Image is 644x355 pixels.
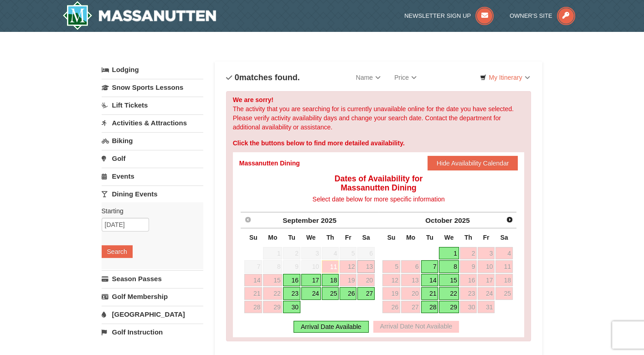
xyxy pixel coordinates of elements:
[102,150,203,167] a: Golf
[421,301,438,314] a: 28
[478,287,495,300] a: 24
[340,247,356,260] span: 5
[322,247,339,260] span: 4
[439,287,459,300] a: 22
[460,287,477,300] a: 23
[401,260,420,273] a: 6
[425,216,452,224] span: October
[503,213,516,226] a: Next
[406,234,415,241] span: Monday
[62,1,216,30] a: Massanutten Resort
[439,247,459,260] a: 1
[510,12,552,19] span: Owner's Site
[421,260,438,273] a: 7
[102,97,203,113] a: Lift Tickets
[460,260,477,273] a: 9
[478,274,495,287] a: 17
[244,260,262,273] span: 7
[283,274,300,287] a: 16
[495,274,513,287] a: 18
[326,234,334,241] span: Thursday
[478,301,495,314] a: 31
[444,234,454,241] span: Wednesday
[263,287,282,300] a: 22
[239,174,518,192] h4: Dates of Availability for Massanutten Dining
[242,213,254,226] a: Prev
[439,301,459,314] a: 29
[244,287,262,300] a: 21
[102,79,203,96] a: Snow Sports Lessons
[283,287,300,300] a: 23
[474,71,536,84] a: My Itinerary
[283,247,300,260] span: 2
[495,247,513,260] a: 4
[263,260,282,273] span: 8
[439,274,459,287] a: 15
[357,274,375,287] a: 20
[387,234,396,241] span: Sunday
[464,234,472,241] span: Thursday
[382,287,400,300] a: 19
[102,270,203,287] a: Season Passes
[102,306,203,323] a: [GEOGRAPHIC_DATA]
[263,301,282,314] a: 29
[421,274,438,287] a: 14
[322,260,339,273] a: 11
[357,247,375,260] span: 6
[428,156,518,170] button: Hide Availability Calendar
[249,234,258,241] span: Sunday
[322,287,339,300] a: 25
[357,287,375,300] a: 27
[268,234,277,241] span: Monday
[283,216,319,224] span: September
[244,274,262,287] a: 14
[244,301,262,314] a: 28
[102,206,196,216] label: Starting
[478,247,495,260] a: 3
[102,324,203,340] a: Golf Instruction
[102,245,133,258] button: Search
[401,274,420,287] a: 13
[301,260,321,273] span: 10
[102,132,203,149] a: Biking
[102,62,203,78] a: Lodging
[345,234,351,241] span: Friday
[506,216,513,223] span: Next
[404,12,471,19] span: Newsletter Sign Up
[294,321,369,333] div: Arrival Date Available
[263,247,282,260] span: 1
[483,234,489,241] span: Friday
[495,287,513,300] a: 25
[382,260,400,273] a: 5
[226,73,300,82] h4: matches found.
[263,274,282,287] a: 15
[382,274,400,287] a: 12
[401,301,420,314] a: 27
[233,139,525,148] div: Click the buttons below to find more detailed availability.
[226,91,531,341] div: The activity that you are searching for is currently unavailable online for the date you have sel...
[102,288,203,305] a: Golf Membership
[460,247,477,260] a: 2
[322,274,339,287] a: 18
[102,114,203,131] a: Activities & Attractions
[312,196,444,203] span: Select date below for more specific information
[357,260,375,273] a: 13
[478,260,495,273] a: 10
[500,234,508,241] span: Saturday
[340,287,356,300] a: 26
[362,234,370,241] span: Saturday
[426,234,433,241] span: Tuesday
[283,301,300,314] a: 30
[306,234,316,241] span: Wednesday
[349,68,387,87] a: Name
[401,287,420,300] a: 20
[460,274,477,287] a: 16
[382,301,400,314] a: 26
[102,168,203,185] a: Events
[373,321,459,333] div: Arrival Date Not Available
[387,68,423,87] a: Price
[244,216,252,223] span: Prev
[340,274,356,287] a: 19
[421,287,438,300] a: 21
[454,216,470,224] span: 2025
